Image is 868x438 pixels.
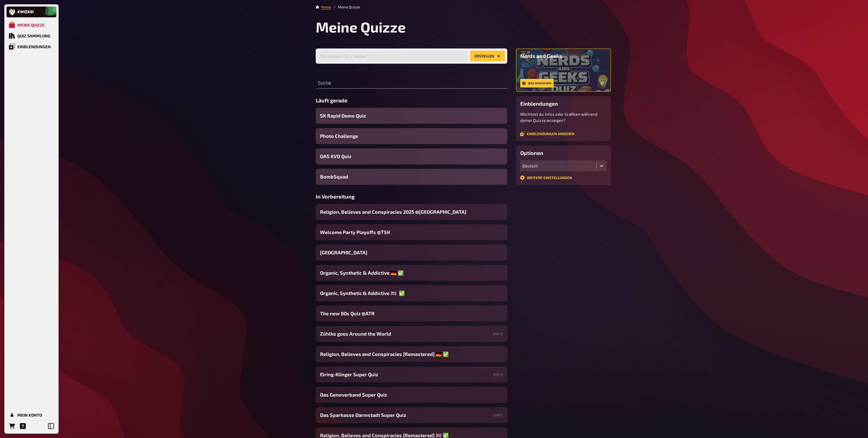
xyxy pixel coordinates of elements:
[520,53,607,59] h3: Nerds and Geeks
[17,421,28,431] a: Hilfe
[316,346,507,362] a: Religion, Believes and Conspiracies [Remastered] ​🇩🇪 ​✅
[320,208,466,216] span: Religion, Believes and Conspiracies 2025 @[GEOGRAPHIC_DATA]
[520,100,607,107] h3: Einblendungen
[520,132,575,136] a: Einblendungen ansehen
[320,351,449,358] span: Religion, Believes and Conspiracies [Remastered] ​🇩🇪 ​✅
[316,224,507,240] a: Welcome Party Playoffs @TSH
[520,79,554,87] a: Quiz anschauen
[520,111,607,123] p: Möchtest du Infos oder Grafiken während deiner Quizze anzeigen?
[321,4,331,10] li: Home
[320,391,387,398] span: Das Genoverband Super Quiz
[17,413,42,417] div: Mein Konto
[316,97,507,103] h3: Läuft gerade
[316,108,507,124] a: SK Rapid Demo Quiz
[320,112,366,119] span: SK Rapid Demo Quiz
[316,265,507,281] a: Organic, Synthetic & Addictive ​🇩🇪 ​✅ ​
[316,18,611,35] h1: Meine Quizze
[320,371,378,378] span: Elring-Klinger Super Quiz
[316,407,507,423] a: Das Sparkasse Darmstadt Super Quiz[DATE]
[316,306,507,322] a: The new 80s Quiz @ATR
[320,229,390,236] span: Welcome Party Playoffs @TSH
[318,51,468,61] input: Wie soll dein Quiz heißen?
[316,285,507,301] a: Organic, Synthetic & Addictive ​🇬🇧 ​​ ​✅
[321,5,331,9] a: Home
[7,421,17,431] a: Bestellungen
[316,193,507,200] h3: In Vorbereitung
[7,41,56,52] a: Einblendungen
[320,330,391,338] span: Zühlke goes Around the World
[7,30,56,41] a: Quiz Sammlung
[316,204,507,220] a: Religion, Believes and Conspiracies 2025 @[GEOGRAPHIC_DATA]
[7,20,56,30] a: Meine Quizze
[316,326,507,342] a: Zühlke goes Around the World[DATE]
[320,290,405,297] span: Organic, Synthetic & Addictive ​🇬🇧 ​​ ​✅
[320,173,348,180] span: BombSquad
[470,51,505,61] button: Erstellen
[320,132,358,140] span: Photo Challenge
[520,176,572,180] a: Weitere Einstellungen
[522,163,594,168] div: Deutsch
[7,410,56,420] a: Mein Konto
[17,44,51,49] div: Einblendungen
[320,249,367,256] span: [GEOGRAPHIC_DATA]
[316,245,507,261] a: [GEOGRAPHIC_DATA]
[493,413,503,417] small: [DATE]
[17,33,50,38] div: Quiz Sammlung
[320,310,375,317] span: The new 80s Quiz @ATR
[520,150,607,156] h3: Optionen
[316,366,507,382] a: Elring-Klinger Super Quiz[DATE]
[320,153,351,160] span: DAS KVD Quiz
[316,387,507,403] a: Das Genoverband Super Quiz
[320,411,406,419] span: Das Sparkasse Darmstadt Super Quiz
[316,148,507,164] a: DAS KVD Quiz
[331,4,360,10] li: Meine Quizze
[320,269,405,277] span: Organic, Synthetic & Addictive ​🇩🇪 ​✅ ​
[17,22,45,27] div: Meine Quizze
[493,372,503,377] small: [DATE]
[316,78,507,89] input: Suche
[316,169,507,185] a: BombSquad
[316,128,507,144] a: Photo Challenge
[493,332,503,336] small: [DATE]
